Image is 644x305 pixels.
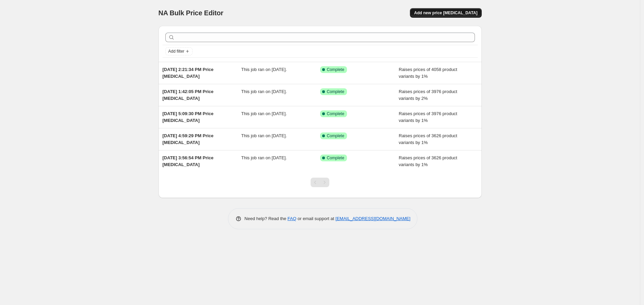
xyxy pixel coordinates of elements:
span: This job ran on [DATE]. [241,67,287,72]
span: Add filter [168,49,184,54]
span: This job ran on [DATE]. [241,155,287,160]
span: [DATE] 4:59:29 PM Price [MEDICAL_DATA] [163,133,214,145]
a: FAQ [287,216,296,221]
span: This job ran on [DATE]. [241,111,287,116]
span: This job ran on [DATE]. [241,89,287,94]
span: This job ran on [DATE]. [241,133,287,138]
span: [DATE] 2:21:34 PM Price [MEDICAL_DATA] [163,67,214,79]
span: Raises prices of 3626 product variants by 1% [399,133,457,145]
span: [DATE] 3:56:54 PM Price [MEDICAL_DATA] [163,155,214,167]
span: NA Bulk Price Editor [159,9,224,17]
span: Raises prices of 3976 product variants by 2% [399,89,457,101]
span: [DATE] 1:42:05 PM Price [MEDICAL_DATA] [163,89,214,101]
span: Raises prices of 3976 product variants by 1% [399,111,457,123]
span: Complete [327,111,344,116]
span: Complete [327,67,344,72]
span: Add new price [MEDICAL_DATA] [414,10,477,16]
span: Need help? Read the [245,216,288,221]
nav: Pagination [311,178,329,187]
span: Complete [327,133,344,139]
button: Add new price [MEDICAL_DATA] [410,8,481,18]
span: or email support at [296,216,335,221]
span: Complete [327,89,344,94]
span: Raises prices of 4058 product variants by 1% [399,67,457,79]
span: Complete [327,155,344,161]
span: [DATE] 5:09:30 PM Price [MEDICAL_DATA] [163,111,214,123]
button: Add filter [165,47,193,55]
span: Raises prices of 3626 product variants by 1% [399,155,457,167]
a: [EMAIL_ADDRESS][DOMAIN_NAME] [335,216,410,221]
